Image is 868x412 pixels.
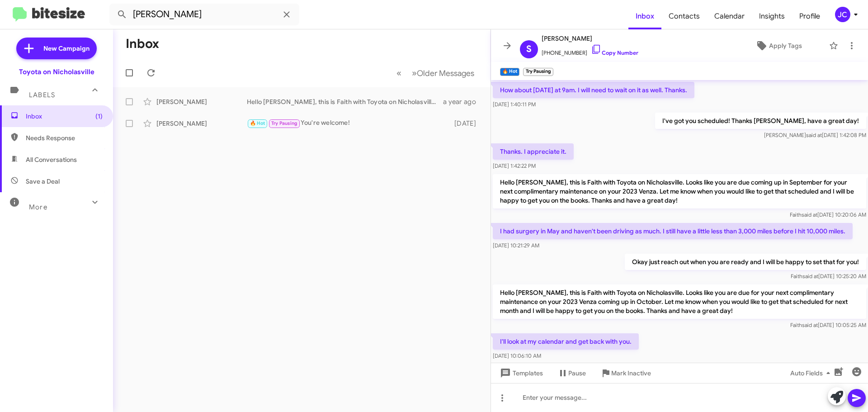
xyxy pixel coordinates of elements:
div: [PERSON_NAME] [156,119,247,128]
span: Inbox [26,112,103,121]
a: Copy Number [591,49,638,56]
span: Labels [29,91,55,99]
div: You're welcome! [247,118,450,128]
div: [DATE] [450,119,483,128]
span: Pause [568,365,586,381]
p: I had surgery in May and haven't been driving as much. I still have a little less than 3,000 mile... [493,223,853,239]
p: Hello [PERSON_NAME], this is Faith with Toyota on Nicholasville. Looks like you are due for your ... [493,284,866,319]
span: New Campaign [43,44,90,53]
p: I've got you scheduled! Thanks [PERSON_NAME], have a great day! [655,113,866,129]
span: Save a Deal [26,177,60,186]
span: said at [806,132,822,138]
p: Okay just reach out when you are ready and I will be happy to set that for you! [625,254,866,270]
button: Mark Inactive [593,365,658,381]
div: Hello [PERSON_NAME], this is Faith with Toyota on Nicholasville. Looks like it's been a while sin... [247,97,443,106]
div: [PERSON_NAME] [156,97,247,106]
span: « [396,67,401,79]
span: Templates [498,365,543,381]
span: S [526,42,532,57]
button: Templates [491,365,550,381]
span: » [412,67,417,79]
a: Profile [792,3,827,29]
button: Pause [550,365,593,381]
span: 🔥 Hot [250,120,265,126]
span: [DATE] 10:06:10 AM [493,352,541,359]
button: JC [827,7,858,22]
button: Auto Fields [783,365,841,381]
span: Needs Response [26,133,103,142]
div: JC [835,7,850,22]
p: How about [DATE] at 9am. I will need to wait on it as well. Thanks. [493,82,694,98]
span: [PHONE_NUMBER] [542,44,638,57]
span: Auto Fields [790,365,834,381]
a: New Campaign [16,38,97,59]
span: said at [802,322,818,328]
div: Toyota on Nicholasville [19,67,94,76]
span: Try Pausing [271,120,297,126]
span: said at [802,211,817,218]
input: Search [109,4,299,25]
h1: Inbox [126,37,159,51]
span: said at [802,273,818,279]
span: Faith [DATE] 10:25:20 AM [791,273,866,279]
span: Mark Inactive [611,365,651,381]
span: Faith [DATE] 10:20:06 AM [790,211,866,218]
span: Faith [DATE] 10:05:25 AM [790,322,866,328]
div: a year ago [443,97,483,106]
button: Previous [391,64,407,82]
span: [PERSON_NAME] [542,33,638,44]
p: Hello [PERSON_NAME], this is Faith with Toyota on Nicholasville. Looks like you are due coming up... [493,174,866,208]
small: 🔥 Hot [500,68,519,76]
a: Inbox [628,3,661,29]
button: Apply Tags [732,38,825,54]
p: I'll look at my calendar and get back with you. [493,333,639,350]
small: Try Pausing [523,68,553,76]
span: Apply Tags [769,38,802,54]
span: [PERSON_NAME] [DATE] 1:42:08 PM [764,132,866,138]
span: (1) [95,112,103,121]
span: [DATE] 1:42:22 PM [493,162,536,169]
button: Next [406,64,480,82]
a: Calendar [707,3,752,29]
span: [DATE] 1:40:11 PM [493,101,536,108]
span: Older Messages [417,68,474,78]
nav: Page navigation example [392,64,480,82]
span: All Conversations [26,155,77,164]
span: More [29,203,47,211]
span: [DATE] 10:21:29 AM [493,242,539,249]
p: Thanks. I appreciate it. [493,143,574,160]
a: Contacts [661,3,707,29]
a: Insights [752,3,792,29]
